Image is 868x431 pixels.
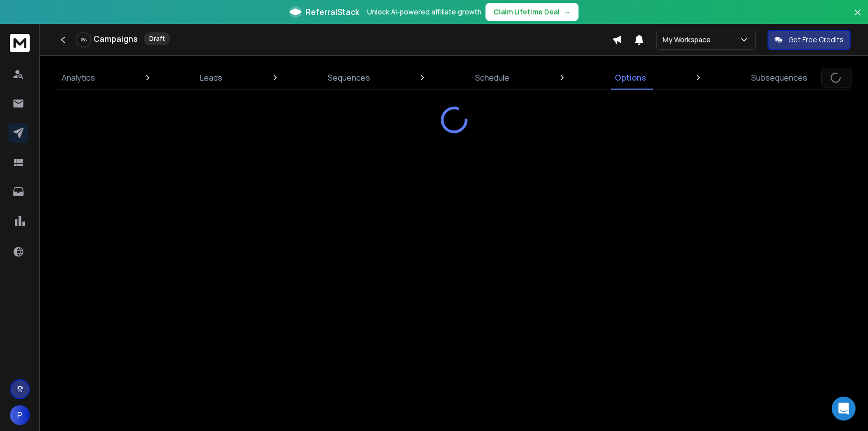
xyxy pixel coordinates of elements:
p: Unlock AI-powered affiliate growth [367,7,482,17]
span: → [564,7,571,17]
div: Draft [144,32,170,45]
button: P [10,405,30,425]
a: Analytics [56,66,101,90]
a: Leads [194,66,228,90]
a: Options [609,66,652,90]
a: Subsequences [745,66,813,90]
p: My Workspace [663,35,715,45]
div: Open Intercom Messenger [832,397,856,421]
h1: Campaigns [94,33,138,45]
a: Schedule [469,66,515,90]
p: 0 % [81,37,87,43]
p: Sequences [328,72,370,84]
button: Get Free Credits [768,30,851,50]
p: Analytics [62,72,95,84]
p: Schedule [475,72,509,84]
button: Close banner [851,6,864,30]
p: Get Free Credits [788,35,844,45]
p: Options [615,72,646,84]
p: Leads [200,72,222,84]
p: Subsequences [751,72,807,84]
button: Claim Lifetime Deal→ [485,3,579,21]
a: Sequences [322,66,376,90]
span: ReferralStack [305,6,359,18]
